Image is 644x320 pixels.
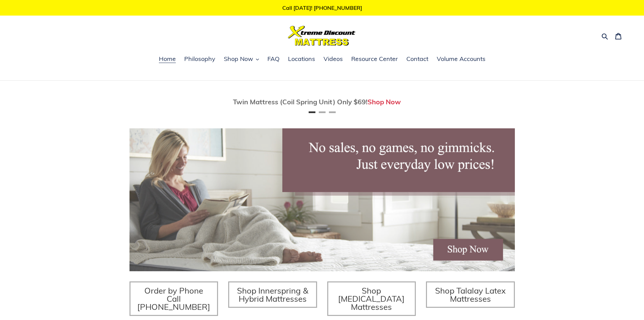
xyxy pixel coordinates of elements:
a: Shop Talalay Latex Mattresses [426,281,515,308]
span: Home [159,55,176,63]
span: Shop [MEDICAL_DATA] Mattresses [338,285,405,312]
a: Locations [285,54,318,64]
span: Shop Talalay Latex Mattresses [435,285,506,304]
button: Page 3 [329,111,336,113]
span: Videos [324,55,343,63]
a: Shop Now [367,98,401,106]
a: Philosophy [181,54,219,64]
span: Shop Now [224,55,253,63]
a: Contact [403,54,432,64]
span: Philosophy [184,55,215,63]
a: Shop Innerspring & Hybrid Mattresses [228,281,317,308]
img: herobannermay2022-1652879215306_1200x.jpg [129,128,515,271]
span: Shop Innerspring & Hybrid Mattresses [237,285,308,304]
img: Xtreme Discount Mattress [288,26,356,46]
span: Locations [288,55,315,63]
a: FAQ [264,54,283,64]
a: Shop [MEDICAL_DATA] Mattresses [327,281,416,316]
span: FAQ [267,55,280,63]
a: Resource Center [348,54,401,64]
a: Home [156,54,179,64]
span: Resource Center [351,55,398,63]
a: Order by Phone Call [PHONE_NUMBER] [129,281,218,316]
button: Page 1 [309,111,315,113]
span: Contact [406,55,428,63]
a: Volume Accounts [433,54,489,64]
span: Twin Mattress (Coil Spring Unit) Only $69! [233,98,367,106]
button: Shop Now [220,54,262,64]
button: Page 2 [319,111,326,113]
span: Order by Phone Call [PHONE_NUMBER] [137,285,210,312]
span: Volume Accounts [437,55,485,63]
a: Videos [320,54,346,64]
